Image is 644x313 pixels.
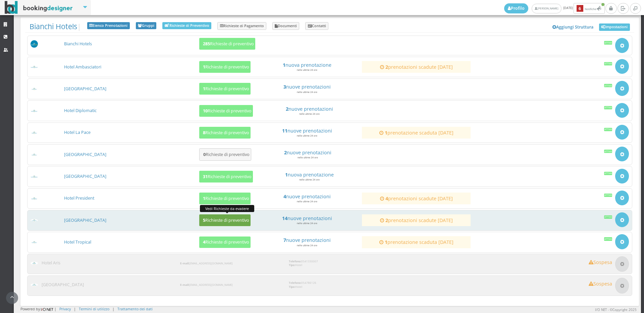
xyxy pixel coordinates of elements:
[385,195,388,202] strong: 4
[201,41,254,46] h5: Richieste di preventivo
[549,22,597,32] a: Aggiungi Struttura
[365,217,468,223] a: 2prenotazioni scadute [DATE]
[31,197,38,200] img: da2a24d07d3611ed9c9d0608f5526cb6_max100.png
[256,128,358,134] h4: nuove prenotazioni
[297,134,317,137] small: nelle ultime 24 ore
[284,149,287,156] strong: 2
[203,86,205,92] b: 1
[256,150,359,155] a: 2nuove prenotazioni
[532,4,561,13] a: [PERSON_NAME]
[177,258,286,268] div: [EMAIL_ADDRESS][DOMAIN_NAME]
[31,219,38,222] img: ea773b7e7d3611ed9c9d0608f5526cb6_max100.png
[258,172,361,177] h4: nuova prenotazione
[258,106,361,112] a: 2nuove prenotazioni
[199,83,251,95] button: 1Richieste di preventivo
[203,174,208,179] b: 31
[200,205,254,212] div: Vedi Richieste da evadere
[39,282,176,288] h3: [GEOGRAPHIC_DATA]
[589,281,612,286] h4: Sospesa
[256,194,358,199] a: 4nuove prenotazioni
[282,215,287,221] strong: 14
[297,200,317,203] small: nelle ultime 24 ore
[203,239,205,245] b: 4
[201,152,250,157] h5: Richieste di preventivo
[365,64,468,70] h4: prenotazioni scadute [DATE]
[599,23,630,31] a: Impostazioni
[272,22,300,30] a: Documenti
[604,84,612,87] div: Attiva
[256,150,359,155] h4: nuove prenotazioni
[199,105,253,117] button: 10Richieste di preventivo
[299,178,320,181] small: nelle ultime 24 ore
[31,40,38,48] img: 56a3b5230dfa11eeb8a602419b1953d8_max100.png
[112,306,114,311] div: |
[203,130,205,136] b: 8
[30,21,77,31] a: Bianchi Hotels
[604,128,612,131] div: Attiva
[297,222,317,225] small: nelle ultime 24 ore
[201,240,249,245] h5: Richieste di preventivo
[199,127,251,139] button: 8Richieste di preventivo
[604,215,612,219] div: Attiva
[199,171,253,182] button: 31Richieste di preventivo
[256,215,358,221] a: 14nuove prenotazioni
[258,106,361,112] h4: nuove prenotazioni
[258,172,361,177] a: 1nuova prenotazione
[201,218,249,223] h5: Richieste di preventivo
[256,237,358,243] h4: nuove prenotazioni
[203,108,208,114] b: 10
[256,237,358,243] a: 7nuove prenotazioni
[201,64,249,69] h5: Richieste di preventivo
[286,106,288,112] strong: 2
[385,64,388,70] strong: 2
[201,130,249,135] h5: Richieste di preventivo
[297,91,317,94] small: nelle ultime 24 ore
[5,1,73,14] img: BookingDesigner.com
[201,174,252,179] h5: Richieste di preventivo
[282,127,287,134] strong: 11
[297,68,317,71] small: nelle ultime 24 ore
[136,22,157,30] a: Gruppi
[180,283,189,286] strong: E-mail:
[299,112,320,115] small: nelle ultime 24 ore
[574,3,605,14] button: 6Notifiche
[64,195,94,201] a: Hotel President
[604,106,612,109] div: Attiva
[199,214,251,226] button: 5Richieste di preventivo
[289,263,295,267] strong: Tipo:
[283,237,286,243] strong: 7
[199,237,251,248] button: 4Richieste di preventivo
[64,41,92,47] a: Bianchi Hotels
[283,193,286,200] strong: 4
[177,280,286,290] div: [EMAIL_ADDRESS][DOMAIN_NAME]
[31,241,38,244] img: f1a57c167d3611ed9c9d0608f5526cb6_max100.png
[203,196,205,201] b: 1
[31,109,38,112] img: baa77dbb7d3611ed9c9d0608f5526cb6_max100.png
[604,172,612,175] div: Attiva
[59,306,71,311] a: Privacy
[256,84,358,90] a: 3nuove prenotazioni
[203,64,205,70] b: 1
[604,150,612,153] div: Attiva
[289,259,301,263] strong: Telefono:
[201,196,249,201] h5: Richieste di preventivo
[589,259,612,265] h4: Sospesa
[203,41,210,47] b: 285
[30,22,81,31] span: |
[31,65,38,68] img: a22403af7d3611ed9c9d0608f5526cb6_max100.png
[577,5,583,12] b: 6
[31,262,38,265] img: ab96904f7d3611ed9c9d0608f5526cb6_max100.png
[297,244,317,247] small: nelle ultime 24 ore
[64,86,106,92] a: [GEOGRAPHIC_DATA]
[199,38,255,50] button: 285Richieste di preventivo
[604,41,612,44] div: Attiva
[256,194,358,199] h4: nuove prenotazioni
[365,196,468,201] h4: prenotazioni scadute [DATE]
[64,239,91,245] a: Hotel Tropical
[385,129,387,136] strong: 1
[286,278,394,292] div: 054786126 Hotel
[504,3,528,13] a: Profilo
[64,217,106,223] a: [GEOGRAPHIC_DATA]
[305,22,328,30] a: Contatti
[365,130,468,136] h4: prenotazione scaduta [DATE]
